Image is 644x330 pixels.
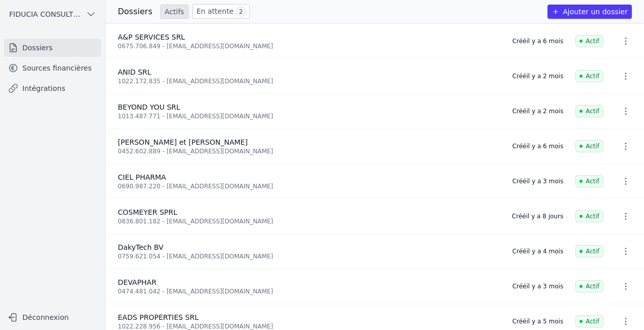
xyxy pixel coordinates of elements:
[118,68,151,76] span: ANID SRL
[548,5,632,19] button: Ajouter un dossier
[9,9,82,19] span: FIDUCIA CONSULTING SRL
[512,72,563,80] div: Créé il y a 2 mois
[4,6,101,22] button: FIDUCIA CONSULTING SRL
[4,309,101,325] button: Déconnexion
[4,59,101,77] a: Sources financières
[118,42,500,50] div: 0675.706.849 - [EMAIL_ADDRESS][DOMAIN_NAME]
[512,107,563,115] div: Créé il y a 2 mois
[118,208,177,216] span: COSMEYER SPRL
[512,317,563,325] div: Créé il y a 5 mois
[118,147,500,155] div: 0452.602.889 - [EMAIL_ADDRESS][DOMAIN_NAME]
[512,142,563,150] div: Créé il y a 6 mois
[575,280,603,292] span: Actif
[118,313,199,321] span: EADS PROPERTIES SRL
[4,39,101,57] a: Dossiers
[512,282,563,290] div: Créé il y a 3 mois
[118,252,500,260] div: 0759.621.054 - [EMAIL_ADDRESS][DOMAIN_NAME]
[118,217,500,225] div: 0836.801.182 - [EMAIL_ADDRESS][DOMAIN_NAME]
[118,182,500,190] div: 0690.987.220 - [EMAIL_ADDRESS][DOMAIN_NAME]
[118,112,500,120] div: 1013.487.771 - [EMAIL_ADDRESS][DOMAIN_NAME]
[575,105,603,117] span: Actif
[118,138,248,146] span: [PERSON_NAME] et [PERSON_NAME]
[118,287,500,295] div: 0474.481.042 - [EMAIL_ADDRESS][DOMAIN_NAME]
[160,5,188,19] a: Actifs
[236,7,246,17] span: 2
[575,175,603,187] span: Actif
[512,177,563,185] div: Créé il y a 3 mois
[4,79,101,97] a: Intégrations
[118,77,500,85] div: 1022.172.835 - [EMAIL_ADDRESS][DOMAIN_NAME]
[575,70,603,82] span: Actif
[512,37,563,45] div: Créé il y a 6 mois
[575,245,603,257] span: Actif
[192,4,250,19] a: En attente 2
[118,278,156,286] span: DEVAPHAR
[575,210,603,222] span: Actif
[118,103,180,111] span: BEYOND YOU SRL
[575,35,603,47] span: Actif
[512,212,563,220] div: Créé il y a 8 jours
[118,173,166,181] span: CIEL PHARMA
[118,243,164,251] span: DakyTech BV
[512,247,563,255] div: Créé il y a 4 mois
[118,6,152,18] h3: Dossiers
[575,315,603,327] span: Actif
[575,140,603,152] span: Actif
[118,33,185,41] span: A&P SERVICES SRL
